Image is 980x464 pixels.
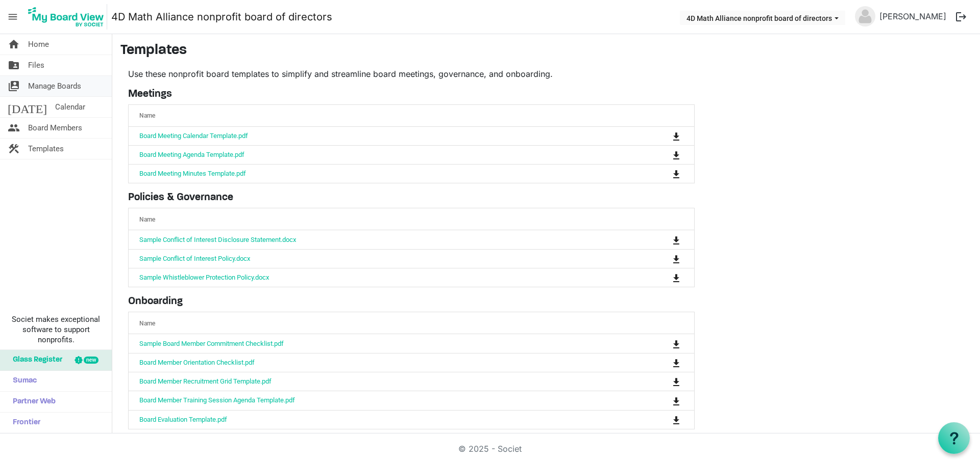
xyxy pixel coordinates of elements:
[669,232,683,247] button: Download
[669,148,683,162] button: Download
[84,357,99,364] div: new
[128,295,695,308] h5: Onboarding
[139,274,269,281] a: Sample Whistleblower Protection Policy.docx
[630,145,694,164] td: is Command column column header
[129,372,630,391] td: Board Member Recruitment Grid Template.pdf is template cell column header Name
[139,359,255,366] a: Board Member Orientation Checklist.pdf
[139,216,155,223] span: Name
[129,127,630,145] td: Board Meeting Calendar Template.pdf is template cell column header Name
[28,76,81,96] span: Manage Boards
[3,7,22,26] span: menu
[669,167,683,181] button: Download
[55,97,85,117] span: Calendar
[8,139,20,159] span: construction
[5,314,107,345] span: Societ makes exceptional software to support nonprofits.
[28,34,49,54] span: Home
[129,268,630,287] td: Sample Whistleblower Protection Policy.docx is template cell column header Name
[680,11,845,25] button: 4D Math Alliance nonprofit board of directors dropdownbutton
[139,320,155,327] span: Name
[28,55,44,75] span: Files
[630,410,694,429] td: is Command column column header
[669,129,683,143] button: Download
[630,249,694,268] td: is Command column column header
[669,270,683,285] button: Download
[630,353,694,372] td: is Command column column header
[111,7,332,27] a: 4D Math Alliance nonprofit board of directors
[950,6,972,28] button: logout
[28,139,64,159] span: Templates
[8,55,20,75] span: folder_shared
[875,6,950,26] a: [PERSON_NAME]
[8,371,37,391] span: Sumac
[458,444,522,454] a: © 2025 - Societ
[630,127,694,145] td: is Command column column header
[129,249,630,268] td: Sample Conflict of Interest Policy.docx is template cell column header Name
[128,192,695,204] h5: Policies & Governance
[139,236,296,243] a: Sample Conflict of Interest Disclosure Statement.docx
[129,164,630,183] td: Board Meeting Minutes Template.pdf is template cell column header Name
[8,76,20,96] span: switch_account
[630,391,694,410] td: is Command column column header
[669,413,683,427] button: Download
[139,377,272,385] a: Board Member Recruitment Grid Template.pdf
[669,393,683,407] button: Download
[25,4,107,30] img: My Board View Logo
[128,68,695,80] p: Use these nonprofit board templates to simplify and streamline board meetings, governance, and on...
[139,396,295,404] a: Board Member Training Session Agenda Template.pdf
[129,230,630,249] td: Sample Conflict of Interest Disclosure Statement.docx is template cell column header Name
[139,255,250,262] a: Sample Conflict of Interest Policy.docx
[139,151,244,158] a: Board Meeting Agenda Template.pdf
[669,356,683,370] button: Download
[8,34,20,54] span: home
[630,230,694,249] td: is Command column column header
[630,372,694,391] td: is Command column column header
[120,42,972,60] h3: Templates
[8,118,20,138] span: people
[129,145,630,164] td: Board Meeting Agenda Template.pdf is template cell column header Name
[669,252,683,266] button: Download
[139,112,155,119] span: Name
[630,164,694,183] td: is Command column column header
[669,374,683,389] button: Download
[139,132,248,140] a: Board Meeting Calendar Template.pdf
[139,340,284,347] a: Sample Board Member Commitment Checklist.pdf
[25,4,111,30] a: My Board View Logo
[8,413,40,433] span: Frontier
[8,392,56,412] span: Partner Web
[139,170,246,177] a: Board Meeting Minutes Template.pdf
[8,350,62,370] span: Glass Register
[8,97,47,117] span: [DATE]
[855,6,875,26] img: no-profile-picture.svg
[129,410,630,429] td: Board Evaluation Template.pdf is template cell column header Name
[630,268,694,287] td: is Command column column header
[139,416,227,423] a: Board Evaluation Template.pdf
[28,118,82,138] span: Board Members
[129,391,630,410] td: Board Member Training Session Agenda Template.pdf is template cell column header Name
[669,336,683,350] button: Download
[129,353,630,372] td: Board Member Orientation Checklist.pdf is template cell column header Name
[129,334,630,352] td: Sample Board Member Commitment Checklist.pdf is template cell column header Name
[128,88,695,100] h5: Meetings
[630,334,694,352] td: is Command column column header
